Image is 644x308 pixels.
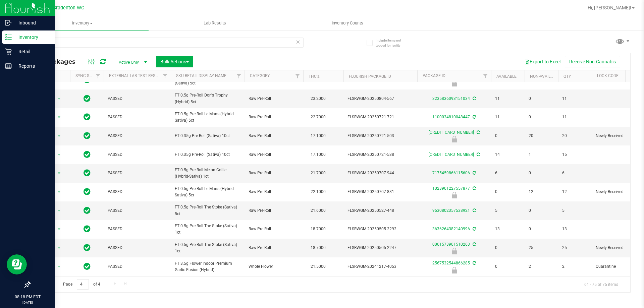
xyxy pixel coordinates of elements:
span: 0 [529,96,554,102]
a: 2567532544866285 [432,261,470,265]
span: 5 [495,207,521,214]
span: select [55,94,63,104]
span: 23.2000 [307,94,329,104]
span: Whole Flower [249,263,299,270]
a: Inventory Counts [281,16,414,30]
span: 5 [562,207,588,214]
inline-svg: Inventory [5,34,12,41]
span: Sync from Compliance System [472,242,476,247]
a: Filter [160,70,171,82]
span: 21.7000 [307,168,329,178]
span: Raw Pre-Roll [249,170,299,176]
span: PASSED [108,189,167,195]
span: Sync from Compliance System [472,227,476,231]
a: Package ID [423,73,445,78]
span: Include items not tagged for facility [376,38,409,48]
span: FLSRWGM-20250721-503 [347,133,413,139]
a: 3636264382140996 [432,227,470,231]
span: Newly Received [596,245,638,251]
span: 12 [562,189,588,195]
span: 20 [529,133,554,139]
span: 18.7000 [307,243,329,253]
span: Quarantine [596,263,638,270]
span: FT 3.5g Flower Indoor Premium Garlic Fusion (Hybrid) [175,260,240,273]
span: Bulk Actions [160,59,189,64]
span: FT 0.5g Pre-Roll The Stoke (Sativa) 1ct [175,242,240,254]
span: FLSRWGM-20250707-944 [347,170,413,176]
span: 11 [495,114,521,120]
p: Retail [12,48,52,56]
span: 0 [495,245,521,251]
a: 9530802357538921 [432,208,470,213]
span: 13 [562,226,588,232]
a: Filter [292,70,303,82]
span: 0 [529,114,554,120]
span: 25 [529,245,554,251]
a: 7175459866115606 [432,171,470,175]
span: FLSRWGM-20250505-2292 [347,226,413,232]
span: Sync from Compliance System [472,186,476,191]
a: Lab Results [149,16,281,30]
span: FT 0.5g Pre-Roll Don's Trophy (Hybrid) 5ct [175,92,240,105]
a: Filter [233,70,245,82]
span: In Sync [84,112,91,122]
a: THC% [309,74,320,79]
p: 08:18 PM EDT [3,294,52,300]
span: Bradenton WC [53,5,84,11]
span: In Sync [84,206,91,215]
span: 18.7000 [307,224,329,234]
span: FLSRWGM-20250721-538 [347,151,413,158]
span: select [55,262,63,271]
span: select [55,206,63,215]
a: Lock Code [597,73,619,78]
span: In Sync [84,224,91,234]
span: 12 [529,189,554,195]
span: Raw Pre-Roll [249,245,299,251]
span: Sync from Compliance System [472,208,476,213]
span: 13 [495,226,521,232]
span: 61 - 75 of 75 items [579,279,624,289]
a: Qty [563,74,571,79]
p: Reports [12,62,52,70]
span: FT 0.35g Pre-Roll (Sativa) 10ct [175,133,240,139]
span: 1 [529,151,554,158]
span: 0 [529,170,554,176]
a: Sku Retail Display Name [176,73,226,78]
span: 21.5000 [307,262,329,271]
a: Non-Available [530,74,560,79]
span: 14 [495,151,521,158]
input: 4 [77,279,89,290]
span: FT 0.5g Pre-Roll The Stoke (Sativa) 1ct [175,223,240,236]
span: select [55,150,63,160]
a: Available [496,74,517,79]
span: PASSED [108,96,167,102]
span: 0 [495,263,521,270]
span: FLSRWGM-20250804-567 [347,96,413,102]
span: 0 [495,189,521,195]
a: 1023901227557877 [432,186,470,191]
inline-svg: Inbound [5,19,12,26]
span: In Sync [84,168,91,178]
span: PASSED [108,133,167,139]
span: PASSED [108,245,167,251]
span: Raw Pre-Roll [249,207,299,214]
span: 2 [562,263,588,270]
span: Sync from Compliance System [476,130,480,135]
a: [CREDIT_CARD_NUMBER] [429,152,474,157]
span: PASSED [108,207,167,214]
span: FT 0.5g Pre-Roll Melon Collie (Hybrid-Sativa) 1ct [175,167,240,180]
span: 22.1000 [307,187,329,197]
span: Raw Pre-Roll [249,133,299,139]
span: PASSED [108,114,167,120]
a: Inventory [16,16,149,30]
span: FLSRWGM-20250527-448 [347,207,413,214]
span: Raw Pre-Roll [249,226,299,232]
span: In Sync [84,94,91,103]
span: In Sync [84,187,91,196]
a: External Lab Test Result [109,73,162,78]
a: Sync Status [75,73,101,78]
input: Search Package ID, Item Name, SKU, Lot or Part Number... [30,38,304,48]
inline-svg: Retail [5,48,12,55]
a: [CREDIT_CARD_NUMBER] [429,130,474,135]
span: 15 [562,151,588,158]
